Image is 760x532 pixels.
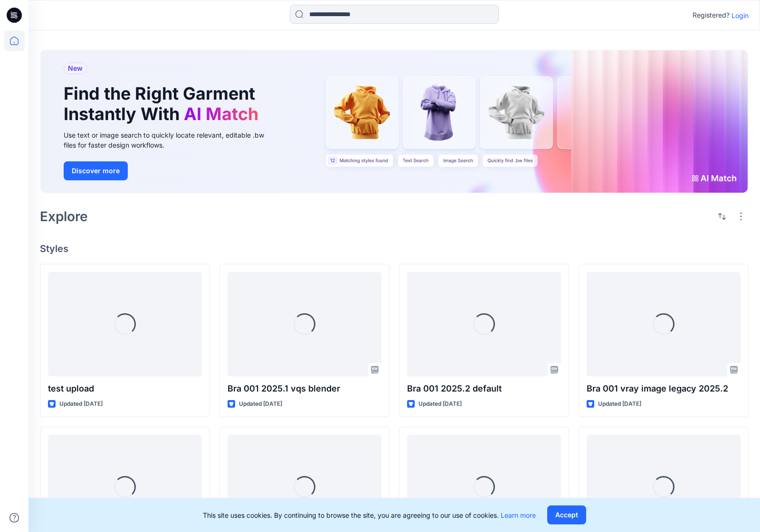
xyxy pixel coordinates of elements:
[68,63,83,74] span: New
[203,510,536,520] p: This site uses cookies. By continuing to browse the site, you are agreeing to our use of cookies.
[239,399,282,409] p: Updated [DATE]
[40,243,749,254] h4: Styles
[407,382,561,395] p: Bra 001 2025.2 default
[228,382,381,395] p: Bra 001 2025.1 vqs blender
[598,399,641,409] p: Updated [DATE]
[731,10,749,20] p: Login
[48,382,202,395] p: test upload
[184,103,258,124] span: AI Match
[40,209,88,224] h2: Explore
[59,399,103,409] p: Updated [DATE]
[64,84,263,124] h1: Find the Right Garment Instantly With
[64,161,128,180] button: Discover more
[418,399,462,409] p: Updated [DATE]
[64,130,277,150] div: Use text or image search to quickly locate relevant, editable .bw files for faster design workflows.
[501,511,536,519] a: Learn more
[693,9,730,21] p: Registered?
[587,382,741,395] p: Bra 001 vray image legacy 2025.2
[547,505,586,524] button: Accept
